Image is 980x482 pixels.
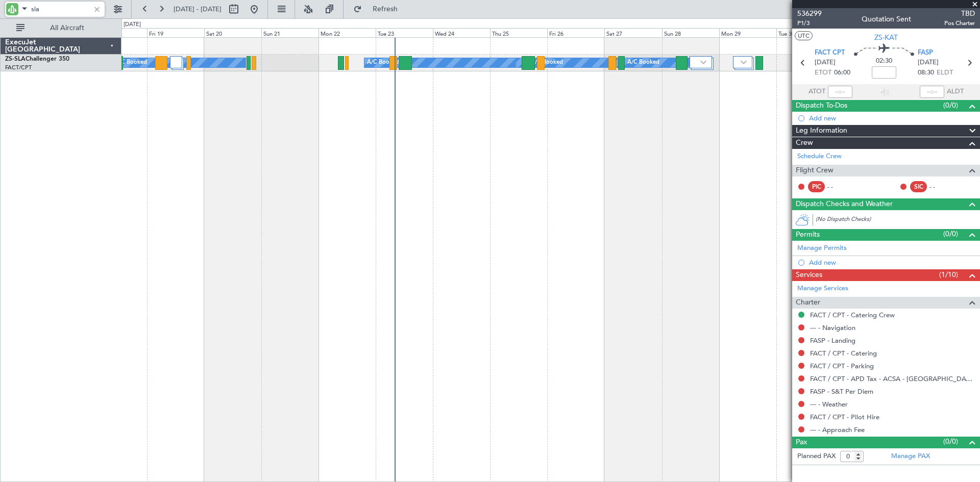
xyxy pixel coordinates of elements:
[796,165,834,176] span: Flight Crew
[816,215,980,226] div: (No Dispatch Checks)
[204,28,261,37] div: Sat 20
[810,323,855,332] a: --- - Navigation
[918,68,934,78] span: 08:30
[11,20,111,36] button: All Aircraft
[810,311,895,319] a: FACT / CPT - Catering Crew
[827,182,850,191] div: - -
[719,28,776,37] div: Mon 29
[796,297,820,309] span: Charter
[531,55,563,70] div: A/C Booked
[815,68,831,78] span: ETOT
[810,425,865,434] a: --- - Approach Fee
[796,437,807,448] span: Pax
[797,19,822,28] span: P1/3
[943,100,958,111] span: (0/0)
[627,55,659,70] div: A/C Booked
[124,20,141,29] div: [DATE]
[147,28,204,37] div: Fri 19
[5,56,26,62] span: ZS-SLA
[810,349,877,358] a: FACT / CPT - Catering
[810,362,874,370] a: FACT / CPT - Parking
[943,436,958,447] span: (0/0)
[490,28,547,37] div: Thu 25
[943,229,958,239] span: (0/0)
[433,28,490,37] div: Wed 24
[810,400,848,409] a: --- - Weather
[604,28,661,37] div: Sat 27
[776,28,834,37] div: Tue 30
[815,58,836,68] span: [DATE]
[876,56,892,66] span: 02:30
[797,451,836,462] label: Planned PAX
[797,8,822,19] span: 536299
[349,1,410,17] button: Refresh
[944,19,975,28] span: Pos Charter
[810,336,855,345] a: FASP - Landing
[937,68,953,78] span: ELDT
[918,58,939,68] span: [DATE]
[939,269,958,280] span: (1/10)
[808,181,825,192] div: PIC
[796,100,847,112] span: Dispatch To-Dos
[809,114,975,122] div: Add new
[795,31,813,40] button: UTC
[810,413,879,421] a: FACT / CPT - Pilot Hire
[891,451,930,462] a: Manage PAX
[27,24,108,32] span: All Aircraft
[797,151,842,162] a: Schedule Crew
[796,198,893,210] span: Dispatch Checks and Weather
[815,48,845,58] span: FACT CPT
[797,284,848,294] a: Manage Services
[947,87,964,97] span: ALDT
[796,269,822,281] span: Services
[796,229,820,241] span: Permits
[910,181,927,192] div: SIC
[918,48,933,58] span: FASP
[174,5,222,14] span: [DATE] - [DATE]
[364,6,407,13] span: Refresh
[367,55,399,70] div: A/C Booked
[929,182,952,191] div: - -
[809,258,975,267] div: Add new
[318,28,376,37] div: Mon 22
[662,28,719,37] div: Sun 28
[115,55,147,70] div: A/C Booked
[5,64,32,71] a: FACT/CPT
[797,243,847,253] a: Manage Permits
[944,8,975,19] span: TBD
[810,374,975,383] a: FACT / CPT - APD Tax - ACSA - [GEOGRAPHIC_DATA] International FACT / CPT
[834,68,850,78] span: 06:00
[810,387,873,396] a: FASP - S&T Per Diem
[862,14,911,24] div: Quotation Sent
[874,32,898,43] span: ZS-KAT
[741,60,747,64] img: arrow-gray.svg
[261,28,318,37] div: Sun 21
[547,28,604,37] div: Fri 26
[796,125,847,137] span: Leg Information
[5,56,69,62] a: ZS-SLAChallenger 350
[700,60,706,64] img: arrow-gray.svg
[31,2,90,17] input: A/C (Reg. or Type)
[376,28,433,37] div: Tue 23
[808,87,825,97] span: ATOT
[796,137,813,149] span: Crew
